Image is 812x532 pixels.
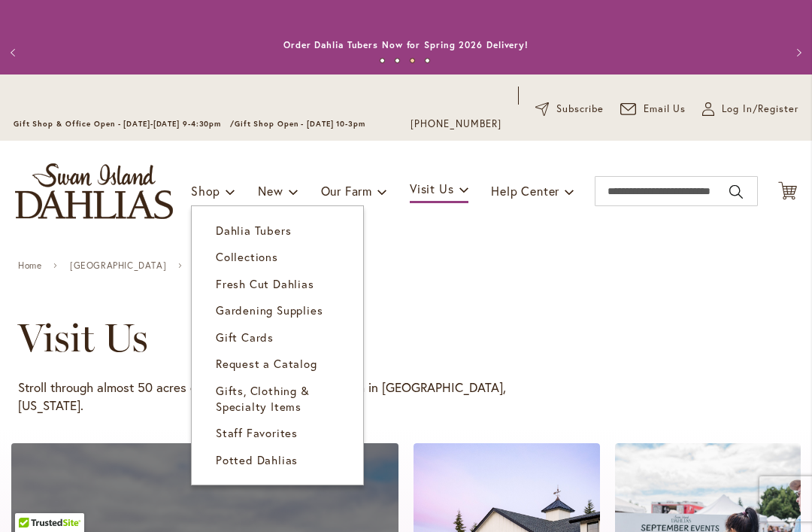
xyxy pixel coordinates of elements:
[556,102,604,117] span: Subscribe
[321,183,372,199] span: Our Farm
[15,163,173,219] a: store logo
[18,260,41,271] a: Home
[782,38,812,68] button: Next
[258,183,283,199] span: New
[395,58,400,63] button: 2 of 4
[535,102,604,117] a: Subscribe
[216,276,314,291] span: Fresh Cut Dahlias
[722,102,798,117] span: Log In/Register
[18,315,750,360] h1: Visit Us
[216,302,323,318] span: Gardening Supplies
[410,181,453,196] span: Visit Us
[216,383,310,414] span: Gifts, Clothing & Specialty Items
[216,223,291,238] span: Dahlia Tubers
[191,183,220,199] span: Shop
[216,425,298,440] span: Staff Favorites
[491,183,559,199] span: Help Center
[216,249,278,264] span: Collections
[14,119,235,129] span: Gift Shop & Office Open - [DATE]-[DATE] 9-4:30pm /
[380,58,385,63] button: 1 of 4
[216,356,317,371] span: Request a Catalog
[411,117,501,132] a: [PHONE_NUMBER]
[702,102,798,117] a: Log In/Register
[410,58,415,63] button: 3 of 4
[18,378,507,415] p: Stroll through almost 50 acres of beautiful dahlias at our farm in [GEOGRAPHIC_DATA], [US_STATE].
[70,260,166,271] a: [GEOGRAPHIC_DATA]
[192,324,363,351] a: Gift Cards
[425,58,430,63] button: 4 of 4
[620,102,686,117] a: Email Us
[235,119,365,129] span: Gift Shop Open - [DATE] 10-3pm
[283,39,529,50] a: Order Dahlia Tubers Now for Spring 2026 Delivery!
[216,452,298,467] span: Potted Dahlias
[644,102,686,117] span: Email Us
